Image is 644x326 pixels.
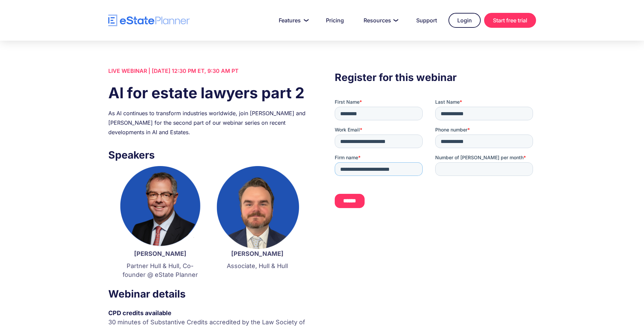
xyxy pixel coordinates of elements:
[408,14,445,27] a: Support
[108,82,309,103] h1: AI for estate lawyers part 2
[318,14,352,27] a: Pricing
[484,13,536,28] a: Start free trial
[134,250,186,257] strong: [PERSON_NAME]
[335,99,536,214] iframe: Form 0
[108,66,309,76] div: LIVE WEBINAR | [DATE] 12:30 PM ET, 9:30 AM PT
[231,250,283,257] strong: [PERSON_NAME]
[271,14,314,27] a: Features
[118,262,202,279] p: Partner Hull & Hull, Co-founder @ eState Planner
[108,286,309,302] h3: Webinar details
[335,69,536,85] h3: Register for this webinar
[355,14,405,27] a: Resources
[108,108,309,137] div: As AI continues to transform industries worldwide, join [PERSON_NAME] and [PERSON_NAME] for the s...
[216,262,299,270] p: Associate, Hull & Hull
[448,13,481,28] a: Login
[108,15,190,26] a: home
[108,147,309,163] h3: Speakers
[108,309,171,317] strong: CPD credits available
